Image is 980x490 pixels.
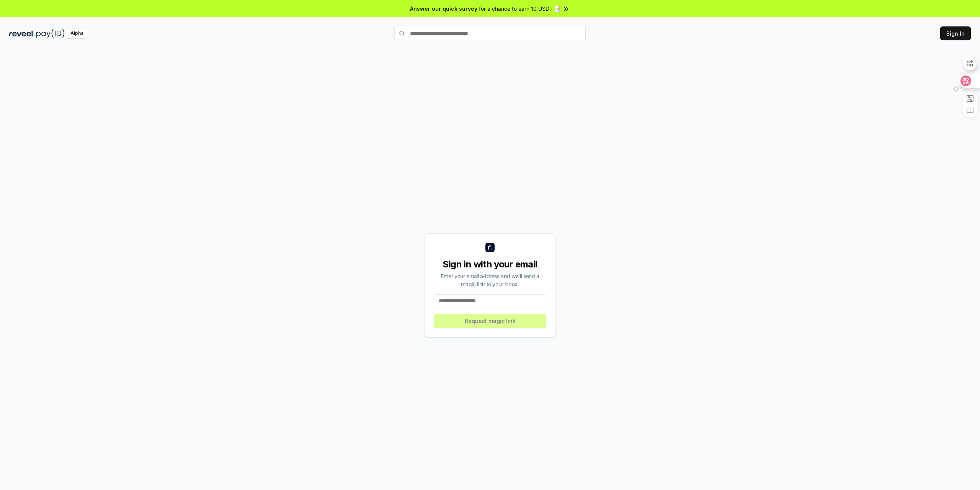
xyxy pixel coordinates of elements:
[485,243,495,252] img: logo_small
[410,5,477,13] span: Answer our quick survey
[434,272,546,288] div: Enter your email address and we’ll send a magic link to your inbox.
[434,258,546,270] div: Sign in with your email
[940,26,971,40] button: Sign In
[36,29,65,38] img: pay_id
[9,29,35,38] img: reveel_dark
[479,5,561,13] span: for a chance to earn 10 USDT 📝
[66,29,88,38] div: Alpha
